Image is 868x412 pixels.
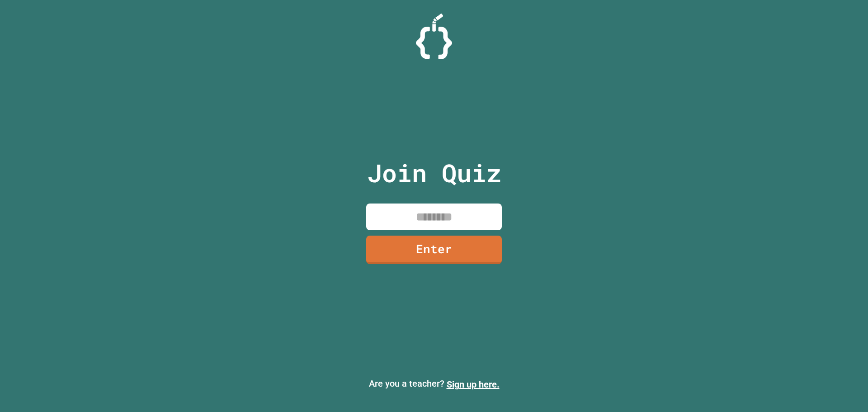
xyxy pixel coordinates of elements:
[366,236,502,264] a: Enter
[367,154,501,192] p: Join Quiz
[793,336,859,375] iframe: chat widget
[416,14,452,59] img: Logo.svg
[447,379,500,390] a: Sign up here.
[7,377,861,391] p: Are you a teacher?
[830,376,859,403] iframe: chat widget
